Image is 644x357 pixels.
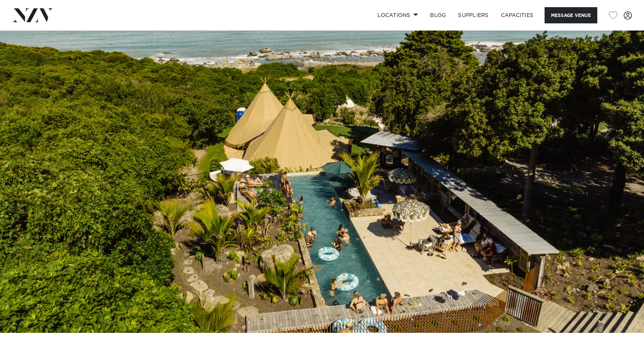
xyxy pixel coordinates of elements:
[424,7,452,23] a: BLOG
[495,7,540,23] a: Capacities
[545,7,597,23] button: Message Venue
[371,7,424,23] a: Locations
[12,8,53,22] img: nzv-logo.png
[452,7,494,23] a: SUPPLIERS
